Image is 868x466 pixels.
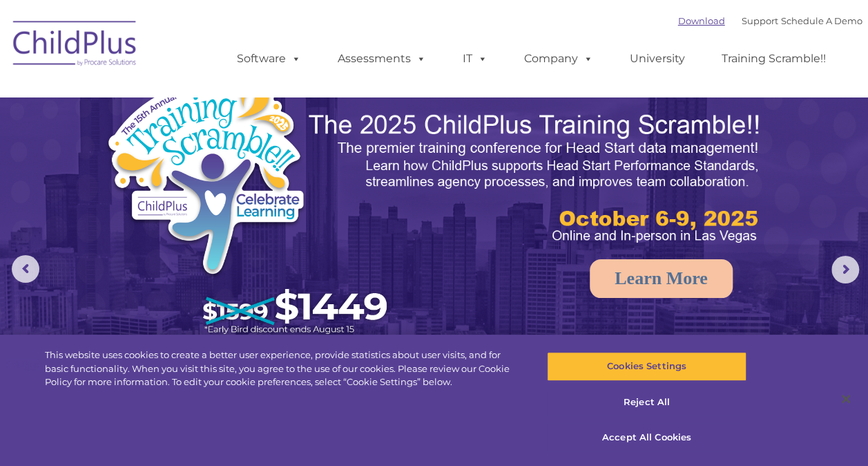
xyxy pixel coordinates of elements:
[547,388,746,417] button: Reject All
[590,259,733,298] a: Learn More
[708,45,840,73] a: Training Scramble!!
[547,352,746,381] button: Cookies Settings
[742,15,778,26] a: Support
[510,45,607,73] a: Company
[781,15,862,26] a: Schedule A Demo
[678,15,725,26] a: Download
[45,348,521,389] div: This website uses cookies to create a better user experience, provide statistics about user visit...
[678,15,862,26] font: |
[831,384,861,414] button: Close
[223,45,315,73] a: Software
[547,423,746,452] button: Accept All Cookies
[449,45,501,73] a: IT
[6,11,144,80] img: ChildPlus by Procare Solutions
[192,91,234,102] span: Last name
[324,45,440,73] a: Assessments
[616,45,699,73] a: University
[192,148,251,158] span: Phone number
